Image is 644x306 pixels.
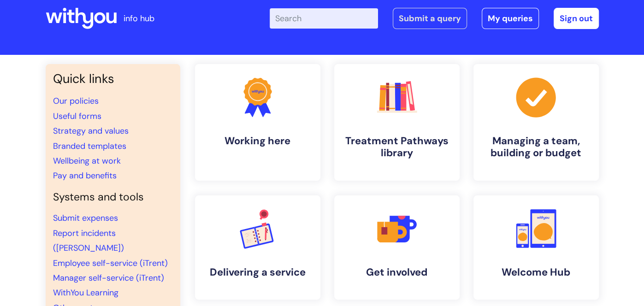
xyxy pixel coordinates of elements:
[53,170,117,181] a: Pay and benefits
[481,135,591,159] h4: Managing a team, building or budget
[53,111,101,122] a: Useful forms
[342,266,452,278] h4: Get involved
[334,195,460,300] a: Get involved
[554,8,599,29] a: Sign out
[53,191,173,204] h4: Systems and tools
[124,11,154,26] p: info hub
[334,64,460,181] a: Treatment Pathways library
[342,135,452,159] h4: Treatment Pathways library
[53,95,99,106] a: Our policies
[270,8,599,29] div: | -
[473,195,599,300] a: Welcome Hub
[53,155,121,166] a: Wellbeing at work
[53,228,124,253] a: Report incidents ([PERSON_NAME])
[53,212,118,224] a: Submit expenses
[53,258,168,269] a: Employee self-service (iTrent)
[202,135,313,147] h4: Working here
[481,266,591,278] h4: Welcome Hub
[195,195,320,300] a: Delivering a service
[202,266,313,278] h4: Delivering a service
[53,272,164,283] a: Manager self-service (iTrent)
[393,8,467,29] a: Submit a query
[53,125,129,136] a: Strategy and values
[473,64,599,181] a: Managing a team, building or budget
[53,287,118,298] a: WithYou Learning
[195,64,320,181] a: Working here
[53,141,126,152] a: Branded templates
[482,8,539,29] a: My queries
[53,71,173,86] h3: Quick links
[270,8,378,29] input: Search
